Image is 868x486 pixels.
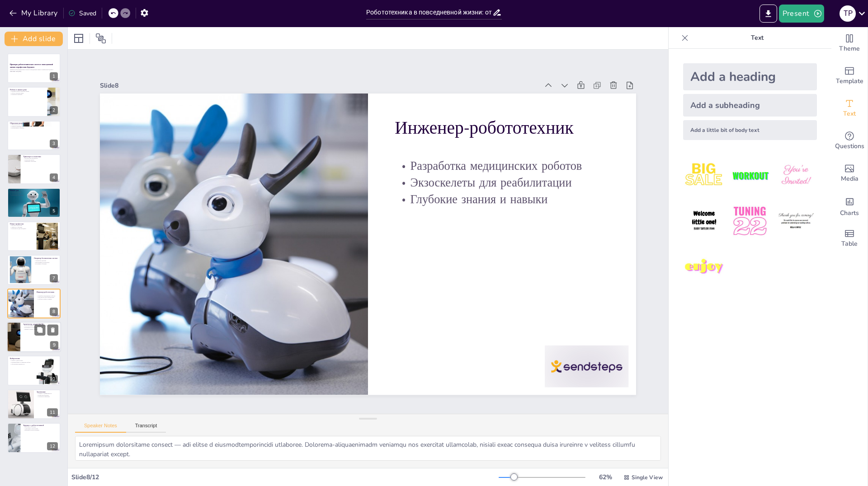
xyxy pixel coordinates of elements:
p: Глубокие знания и навыки [395,191,609,208]
img: 6.jpeg [775,200,817,242]
button: My Library [7,6,61,20]
p: Развитие креативности [10,126,58,127]
div: 2 [7,87,61,117]
span: Charts [840,208,859,218]
button: Delete Slide [47,324,58,335]
div: 8 [50,308,58,316]
p: Знания в разных областях [23,328,58,330]
div: 11 [7,389,61,419]
div: 6 [50,240,58,248]
div: Saved [68,9,96,18]
p: Обеспечение надежности [10,363,34,364]
p: Логическое мышление [37,396,58,398]
p: Автоматизация [10,193,58,195]
img: 7.jpeg [683,246,725,288]
div: 1 [50,72,58,80]
div: 10 [47,375,58,383]
p: Заключение [37,391,58,393]
p: Образовательные технологии [10,124,58,126]
img: 1.jpeg [683,154,725,196]
p: Инженер-робототехник [395,115,609,140]
p: Архитектор умной [DATE] [23,323,58,326]
button: Present [779,5,824,23]
span: Position [95,33,106,44]
p: Новые профессии [10,223,34,225]
span: Theme [839,44,860,54]
strong: Примеры робототехнических систем в повседневной жизни и профессиях будущего [10,64,53,69]
div: Add a subheading [683,94,817,117]
img: 2.jpeg [729,154,771,196]
div: 10 [7,355,61,385]
div: 12 [47,442,58,450]
span: Single View [632,474,663,481]
div: 2 [50,106,58,114]
div: 4 [50,173,58,182]
p: Возможности для молодежи [23,430,58,431]
div: Add a table [831,222,868,255]
div: Layout [71,31,86,46]
p: Разработка медицинских роботов [37,295,58,297]
div: 12 [7,423,61,453]
span: Questions [835,141,864,151]
div: Add a heading [683,63,817,90]
div: Add ready made slides [831,60,868,92]
p: Экзоскелеты для реабилитации [395,174,609,191]
p: Умный дом [10,189,58,192]
div: Change the overall theme [831,27,868,60]
p: Постоянное обучение [23,426,58,428]
p: Комфорт и эффективность [37,393,58,394]
p: Роботы в нашем доме [10,88,45,91]
div: Slide 8 / 12 [71,473,499,481]
p: Образовательные роботы [10,122,58,125]
p: Курьерские дроны [23,159,58,161]
p: Кибертехник [10,357,34,360]
p: Глубокие знания и навыки [37,298,58,300]
p: Будущее с робототехникой [23,424,58,427]
p: Роботы экономят время [10,92,45,93]
div: 11 [47,408,58,416]
div: 7 [7,255,61,285]
p: Возможности для молодежи [10,228,34,230]
div: Add text boxes [831,92,868,125]
p: Generated with [URL] [10,70,58,72]
p: Ремонт и диагностика [10,360,34,361]
div: 3 [7,121,61,150]
div: 5 [7,188,61,218]
p: Промышленные и сервисные роботы [10,361,34,363]
p: Text [692,27,822,49]
p: Оператор беспилотных систем [34,257,58,260]
div: Add charts and graphs [831,190,868,222]
div: 62 % [594,473,616,481]
p: Транспорт и логистика [23,155,58,158]
p: Изменение привычек [10,93,45,95]
p: Адаптация к технологиям [23,428,58,430]
p: Интерактивное обучение [10,127,58,129]
p: Умные устройства [10,191,58,193]
p: Гибкость в обучении [10,226,34,228]
p: Профессии будущего [37,394,58,396]
button: Transcript [126,423,166,433]
span: Text [843,109,856,119]
p: Изменение логистики [23,161,58,163]
p: Экзоскелеты для реабилитации [37,296,58,298]
div: 7 [50,274,58,282]
div: 9 [7,322,61,352]
p: Инженер-робототехник [37,290,58,293]
div: Add a little bit of body text [683,120,817,140]
p: Картография и мониторинг [34,262,58,263]
div: Slide 8 [100,81,538,90]
div: 9 [50,341,58,350]
button: Duplicate Slide [34,324,45,335]
div: 4 [7,154,61,184]
input: Insert title [366,6,492,19]
div: 1 [7,53,61,83]
p: Высокие технологии [10,224,34,226]
span: Template [836,76,863,86]
div: 8 [7,289,61,318]
button: Add slide [5,32,63,46]
button: Speaker Notes [75,423,126,433]
p: Постоянное обучение [34,263,58,265]
textarea: Loremipsum dolorsitame consect — adi elitse d eiusmodtemporincidi utlaboree. Dolorema-aliquaenima... [75,436,661,461]
div: 3 [50,140,58,148]
p: Беспилотные автомобили [23,158,58,159]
